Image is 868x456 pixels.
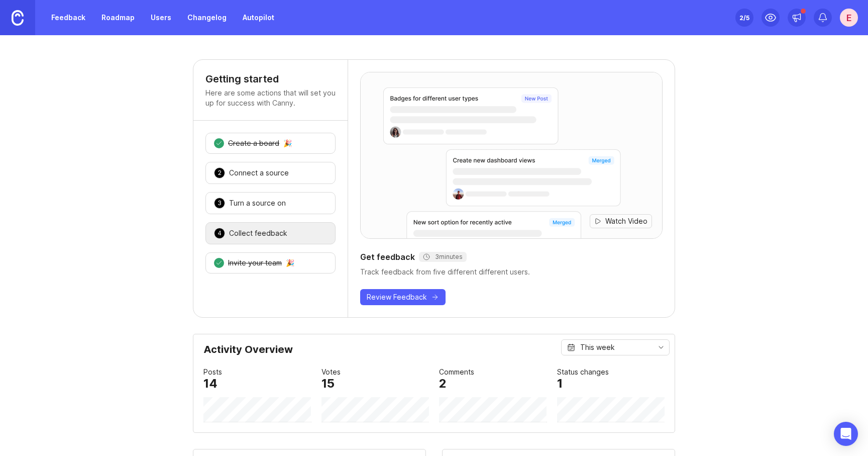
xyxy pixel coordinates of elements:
[840,9,858,27] button: E
[360,267,663,277] div: Track feedback from five different different users.
[739,11,749,25] div: 2 /5
[557,367,609,378] div: Status changes
[360,289,446,305] button: Review Feedback
[653,343,669,351] svg: toggle icon
[229,198,286,208] div: Turn a source on
[229,228,287,238] div: Collect feedback
[580,342,615,353] div: This week
[203,378,218,390] div: 14
[203,344,665,362] div: Activity Overview
[321,378,335,390] div: 15
[834,422,858,446] div: Open Intercom Messenger
[181,9,233,27] a: Changelog
[214,198,225,209] div: 3
[228,138,279,148] div: Create a board
[423,253,463,261] div: 3 minutes
[205,72,336,86] h4: Getting started
[590,214,652,228] button: Watch Video
[95,9,141,27] a: Roadmap
[237,9,280,27] a: Autopilot
[12,10,24,26] img: Canny Home
[286,259,294,266] div: 🎉
[360,251,663,263] div: Get feedback
[439,367,474,378] div: Comments
[557,378,563,390] div: 1
[735,9,753,27] button: 2/5
[203,367,222,378] div: Posts
[439,378,447,390] div: 2
[214,167,225,178] div: 2
[45,9,91,27] a: Feedback
[283,140,292,147] div: 🎉
[205,88,336,108] p: Here are some actions that will set you up for success with Canny.
[605,216,647,226] span: Watch Video
[361,65,662,246] img: autopilot-feedback-hero-2fb237f1a16b2f80e45ad9b3b8604e08.png
[214,228,225,239] div: 4
[228,258,282,268] div: Invite your team
[321,367,341,378] div: Votes
[229,168,289,178] div: Connect a source
[145,9,177,27] a: Users
[367,292,427,302] span: Review Feedback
